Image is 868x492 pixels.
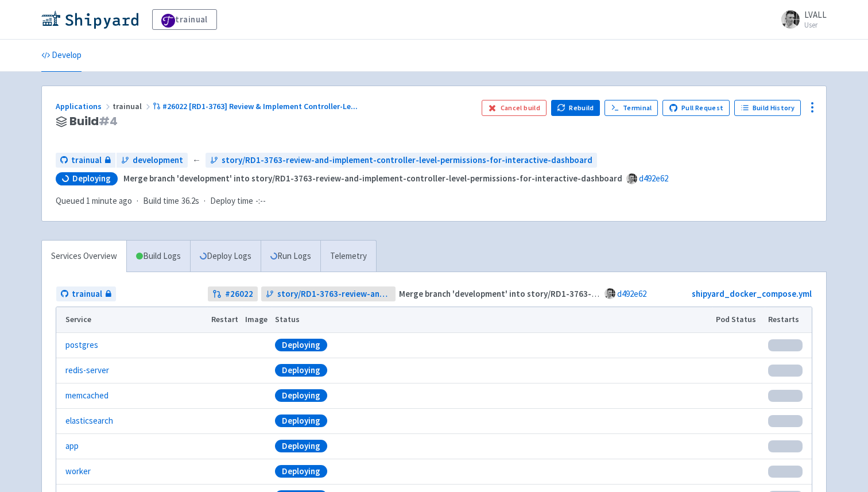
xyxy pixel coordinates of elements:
button: Rebuild [551,100,600,116]
div: Deploying [275,389,327,402]
a: LVALL User [774,10,827,29]
span: development [133,154,183,167]
img: Shipyard logo [41,10,138,29]
span: trainual [71,154,102,167]
a: Develop [41,40,82,72]
div: Deploying [275,339,327,351]
span: Build time [143,195,179,208]
a: story/RD1-3763-review-and-implement-controller-level-permissions-for-interactive-dashboard [206,153,597,168]
a: Pull Request [662,100,730,116]
a: trainual [152,9,217,30]
a: Build Logs [127,241,190,272]
span: ← [192,154,201,167]
span: story/RD1-3763-review-and-implement-controller-level-permissions-for-interactive-dashboard [277,288,392,301]
span: Queued [56,195,132,206]
a: memcached [65,389,108,402]
a: Terminal [604,100,658,116]
a: #26022 [RD1-3763] Review & Implement Controller-Le... [153,101,359,111]
button: Cancel build [482,100,547,116]
span: # 4 [99,113,118,129]
div: Deploying [275,364,327,377]
span: LVALL [804,9,827,20]
div: · · [56,195,273,208]
strong: # 26022 [225,288,253,301]
a: story/RD1-3763-review-and-implement-controller-level-permissions-for-interactive-dashboard [261,286,396,302]
a: Telemetry [320,241,376,272]
time: 1 minute ago [86,195,132,206]
div: Deploying [275,440,327,452]
a: app [65,440,79,453]
div: Deploying [275,465,327,478]
a: d492e62 [617,288,646,299]
small: User [804,21,827,29]
a: redis-server [65,364,109,377]
a: trainual [56,286,116,302]
th: Restart [207,307,242,332]
a: postgres [65,339,98,352]
th: Image [242,307,272,332]
a: Run Logs [261,241,320,272]
div: Deploying [275,414,327,427]
a: worker [65,465,91,478]
strong: Merge branch 'development' into story/RD1-3763-review-and-implement-controller-level-permissions-... [123,173,622,184]
a: elasticsearch [65,414,113,428]
a: Build History [734,100,801,116]
a: d492e62 [639,173,668,184]
a: shipyard_docker_compose.yml [692,288,812,299]
a: development [117,153,188,168]
span: trainual [113,101,153,111]
a: Applications [56,101,113,111]
span: -:-- [255,195,266,208]
th: Restarts [765,307,812,332]
th: Pod Status [712,307,765,332]
a: Services Overview [42,241,126,272]
span: Deploying [72,173,111,184]
a: trainual [56,153,115,168]
span: Deploy time [210,195,253,208]
span: trainual [72,288,102,301]
span: 36.2s [181,195,199,208]
span: story/RD1-3763-review-and-implement-controller-level-permissions-for-interactive-dashboard [222,154,592,167]
a: #26022 [208,286,258,302]
span: Build [69,115,118,128]
th: Service [56,307,207,332]
a: Deploy Logs [190,241,261,272]
span: #26022 [RD1-3763] Review & Implement Controller-Le ... [162,101,358,111]
th: Status [272,307,712,332]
